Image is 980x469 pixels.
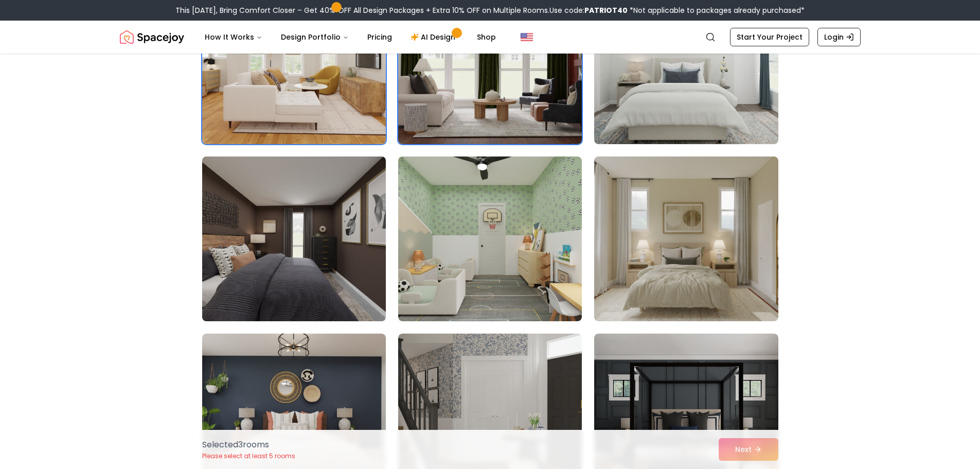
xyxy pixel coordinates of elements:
[197,27,271,47] button: How It Works
[584,5,628,15] b: PATRIOT40
[817,28,861,46] a: Login
[398,157,582,321] img: Room room-11
[273,27,357,47] button: Design Portfolio
[197,27,504,47] nav: Main
[120,27,184,47] a: Spacejoy
[198,152,390,325] img: Room room-10
[175,5,805,15] div: This [DATE], Bring Comfort Closer – Get 40% OFF All Design Packages + Extra 10% OFF on Multiple R...
[594,157,778,321] img: Room room-12
[549,5,628,15] span: Use code:
[730,28,809,46] a: Start Your Project
[469,27,504,47] a: Shop
[521,31,533,43] img: United States
[202,439,295,451] p: Selected 3 room s
[120,27,184,47] img: Spacejoy Logo
[359,27,400,47] a: Pricing
[402,27,467,47] a: AI Design
[628,5,805,15] span: *Not applicable to packages already purchased*
[202,452,295,460] p: Please select at least 5 rooms
[120,21,861,54] nav: Global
